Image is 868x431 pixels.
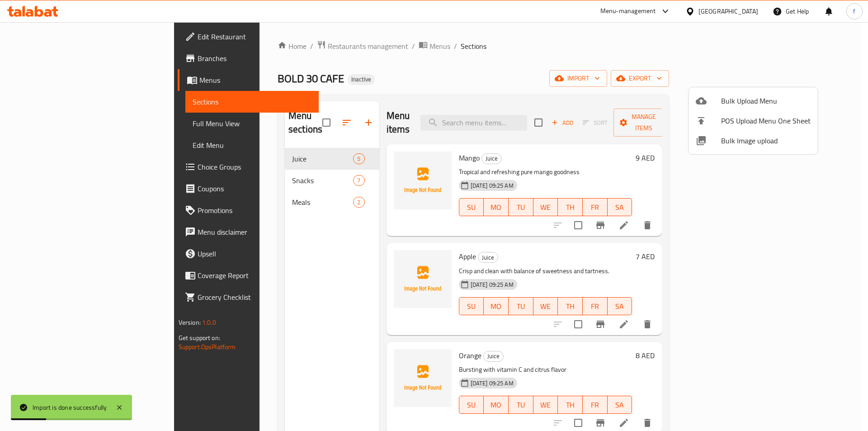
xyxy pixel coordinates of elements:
[689,91,818,111] li: Upload bulk menu
[721,95,811,106] span: Bulk Upload Menu
[689,111,818,131] li: POS Upload Menu One Sheet
[33,403,107,412] div: Import is done successfully
[721,115,811,126] span: POS Upload Menu One Sheet
[721,135,811,146] span: Bulk Image upload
